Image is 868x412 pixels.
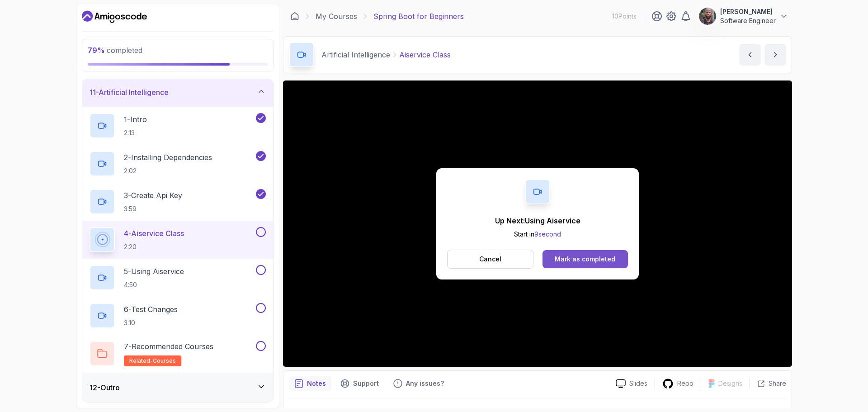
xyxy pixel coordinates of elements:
button: previous content [739,44,761,66]
p: 2:13 [124,128,147,137]
button: 2-Installing Dependencies2:02 [90,151,266,176]
div: Mark as completed [555,255,615,264]
p: Any issues? [406,379,444,388]
p: 2:20 [124,242,184,251]
button: 11-Artificial Intelligence [82,78,273,107]
p: 5 - Using Aiservice [124,266,184,277]
iframe: 4 - AiService Class [283,81,792,367]
button: 4-Aiservice Class2:20 [90,227,266,252]
a: Dashboard [82,9,147,24]
button: 7-Recommended Coursesrelated-courses [90,341,266,366]
p: Start in [495,230,580,239]
button: Feedback button [388,376,449,391]
button: user profile image[PERSON_NAME]Software Engineer [698,7,788,25]
p: 1 - Intro [124,114,147,125]
p: Aiservice Class [399,49,451,60]
span: 9 second [534,230,561,238]
p: Cancel [479,255,501,264]
h3: 11 - Artificial Intelligence [90,87,169,98]
p: 3 - Create Api Key [124,190,182,201]
button: 3-Create Api Key3:59 [90,189,266,214]
p: [PERSON_NAME] [720,7,776,16]
span: 79 % [88,46,105,55]
h3: 12 - Outro [90,382,120,393]
a: My Courses [316,11,357,22]
p: Artificial Intelligence [321,49,390,60]
p: 10 Points [612,12,637,21]
button: 12-Outro [82,373,273,402]
p: 2 - Installing Dependencies [124,152,212,163]
a: Repo [655,378,701,389]
span: related-courses [129,357,176,365]
button: Share [750,379,786,388]
img: user profile image [699,8,716,25]
p: 3:59 [124,204,182,213]
p: 2:02 [124,166,212,175]
button: notes button [289,376,331,391]
button: next content [764,44,786,66]
span: completed [88,46,142,55]
p: Repo [677,379,693,388]
a: Dashboard [290,12,299,21]
button: 5-Using Aiservice4:50 [90,265,266,290]
p: 3:10 [124,318,178,327]
a: Slides [609,379,655,388]
p: Support [353,379,379,388]
button: Cancel [447,250,533,269]
p: Software Engineer [720,16,776,25]
button: Mark as completed [542,250,628,268]
p: 4 - Aiservice Class [124,228,184,239]
p: Notes [307,379,326,388]
p: 4:50 [124,280,184,289]
button: Support button [335,376,384,391]
button: 6-Test Changes3:10 [90,303,266,328]
p: Spring Boot for Beginners [373,11,464,22]
p: 6 - Test Changes [124,304,178,315]
p: Slides [629,379,647,388]
p: Up Next: Using Aiservice [495,215,580,226]
p: Share [769,379,786,388]
p: Designs [718,379,742,388]
p: 7 - Recommended Courses [124,341,213,352]
button: 1-Intro2:13 [90,113,266,138]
